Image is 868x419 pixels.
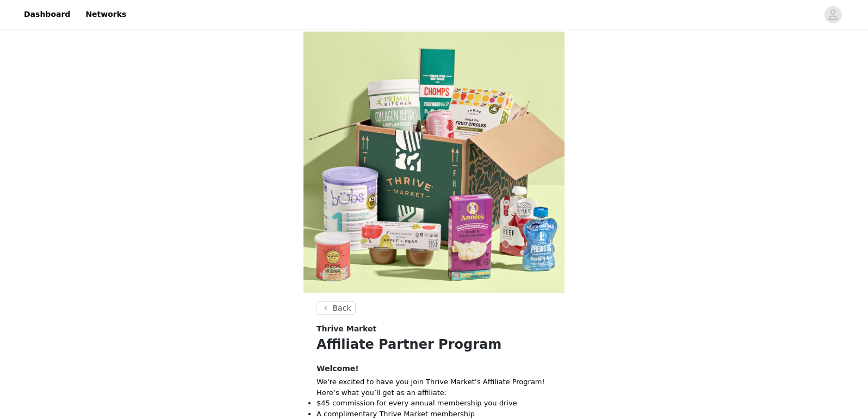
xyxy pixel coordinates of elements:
h4: Welcome! [317,363,551,374]
span: Thrive Market [317,323,376,335]
h1: Affiliate Partner Program [317,335,551,354]
a: Dashboard [17,2,77,27]
img: campaign image [303,32,565,293]
div: avatar [828,6,838,23]
li: $45 commission for every annual membership you drive [317,398,551,409]
button: Back [317,301,356,315]
a: Networks [79,2,133,27]
p: We're excited to have you join Thrive Market’s Affiliate Program! Here’s what you’ll get as an af... [317,377,551,398]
